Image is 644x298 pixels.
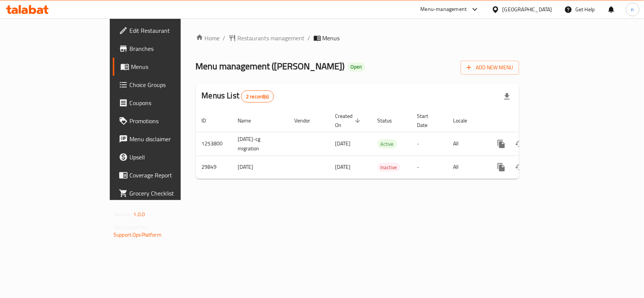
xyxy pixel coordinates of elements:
[196,34,519,43] nav: breadcrumb
[453,116,477,125] span: Locale
[238,34,305,43] span: Restaurants management
[241,90,274,102] div: Total records count
[295,116,320,125] span: Vendor
[378,140,397,148] span: Active
[113,76,217,94] a: Choice Groups
[129,116,211,125] span: Promotions
[335,139,351,148] span: [DATE]
[113,58,217,76] a: Menus
[378,163,400,172] span: Inactive
[113,166,217,184] a: Coverage Report
[129,189,211,198] span: Grocery Checklist
[510,135,529,153] button: Change Status
[129,171,211,180] span: Coverage Report
[232,132,289,156] td: [DATE]-cg migration
[510,158,529,176] button: Change Status
[114,209,132,219] span: Version:
[461,61,519,75] button: Add New Menu
[378,116,402,125] span: Status
[113,148,217,166] a: Upsell
[503,5,552,14] div: [GEOGRAPHIC_DATA]
[113,94,217,112] a: Coupons
[492,158,510,176] button: more
[411,132,447,156] td: -
[631,5,634,14] span: n
[113,130,217,148] a: Menu disclaimer
[113,40,217,58] a: Branches
[323,34,340,43] span: Menus
[129,134,211,144] span: Menu disclaimer
[202,116,216,125] span: ID
[131,62,211,71] span: Menus
[223,34,226,43] li: /
[467,63,513,72] span: Add New Menu
[129,44,211,53] span: Branches
[129,26,211,35] span: Edit Restaurant
[417,112,438,130] span: Start Date
[238,116,261,125] span: Name
[378,163,400,172] div: Inactive
[486,109,571,132] th: Actions
[113,21,217,40] a: Edit Restaurant
[232,156,289,179] td: [DATE]
[114,222,148,232] span: Get support on:
[241,93,274,100] span: 2 record(s)
[133,209,145,219] span: 1.0.0
[113,112,217,130] a: Promotions
[202,90,274,102] h2: Menus List
[335,162,351,172] span: [DATE]
[196,109,571,179] table: enhanced table
[196,58,345,75] span: Menu management ( [PERSON_NAME] )
[492,135,510,153] button: more
[411,156,447,179] td: -
[348,64,365,70] span: Open
[129,98,211,107] span: Coupons
[498,87,516,105] div: Export file
[335,112,363,130] span: Created On
[378,139,397,148] div: Active
[421,5,467,14] div: Menu-management
[113,184,217,202] a: Grocery Checklist
[447,156,486,179] td: All
[129,153,211,162] span: Upsell
[229,34,305,43] a: Restaurants management
[308,34,310,43] li: /
[129,80,211,89] span: Choice Groups
[348,63,365,72] div: Open
[447,132,486,156] td: All
[114,230,161,240] a: Support.OpsPlatform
